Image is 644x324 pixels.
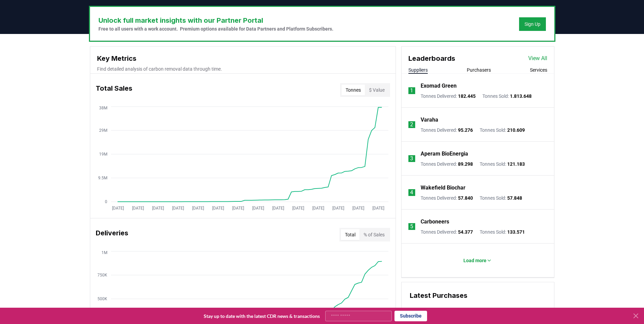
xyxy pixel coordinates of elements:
[519,17,546,31] button: Sign Up
[421,93,476,100] p: Tonnes Delivered :
[458,161,473,167] span: 89.298
[365,85,389,95] button: $ Value
[482,93,532,100] p: Tonnes Sold :
[480,161,525,167] p: Tonnes Sold :
[99,106,107,110] tspan: 38M
[132,206,144,211] tspan: [DATE]
[172,206,184,211] tspan: [DATE]
[97,53,389,64] h3: Key Metrics
[105,199,107,204] tspan: 0
[372,206,384,211] tspan: [DATE]
[458,93,476,99] span: 182.445
[99,128,107,133] tspan: 29M
[480,229,525,235] p: Tonnes Sold :
[98,25,333,32] p: Free to all users with a work account. Premium options available for Data Partners and Platform S...
[421,229,473,235] p: Tonnes Delivered :
[312,206,324,211] tspan: [DATE]
[458,229,473,235] span: 54.377
[408,67,428,73] button: Suppliers
[463,257,486,264] p: Load more
[525,21,540,28] a: Sign Up
[98,176,107,180] tspan: 9.5M
[458,254,497,267] button: Load more
[152,206,164,211] tspan: [DATE]
[480,127,525,133] p: Tonnes Sold :
[97,66,389,72] p: Find detailed analysis of carbon removal data through time.
[421,161,473,167] p: Tonnes Delivered :
[458,127,473,133] span: 95.276
[507,195,522,201] span: 57.848
[410,222,413,231] p: 5
[467,67,491,73] button: Purchasers
[410,121,413,129] p: 2
[192,206,204,211] tspan: [DATE]
[360,229,389,240] button: % of Sales
[410,87,413,95] p: 1
[112,206,124,211] tspan: [DATE]
[510,93,532,99] span: 1.813.648
[530,67,547,73] button: Services
[342,85,365,95] button: Tonnes
[408,53,455,64] h3: Leaderboards
[421,82,457,90] a: Exomad Green
[232,206,244,211] tspan: [DATE]
[421,127,473,133] p: Tonnes Delivered :
[507,229,525,235] span: 133.571
[458,195,473,201] span: 57.840
[410,188,413,197] p: 4
[507,127,525,133] span: 210.609
[96,83,132,97] h3: Total Sales
[410,290,546,301] h3: Latest Purchases
[272,206,284,211] tspan: [DATE]
[528,54,547,62] a: View All
[97,296,107,301] tspan: 500K
[421,116,438,124] a: Varaha
[99,152,107,157] tspan: 19M
[421,150,468,158] a: Aperam BioEnergia
[410,155,413,163] p: 3
[97,273,107,277] tspan: 750K
[212,206,224,211] tspan: [DATE]
[332,206,344,211] tspan: [DATE]
[421,195,473,201] p: Tonnes Delivered :
[507,161,525,167] span: 121.183
[102,250,107,255] tspan: 1M
[292,206,304,211] tspan: [DATE]
[252,206,264,211] tspan: [DATE]
[480,195,522,201] p: Tonnes Sold :
[341,229,360,240] button: Total
[421,218,449,226] a: Carboneers
[352,206,364,211] tspan: [DATE]
[421,184,465,192] a: Wakefield Biochar
[98,15,333,25] h3: Unlock full market insights with our Partner Portal
[96,228,128,241] h3: Deliveries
